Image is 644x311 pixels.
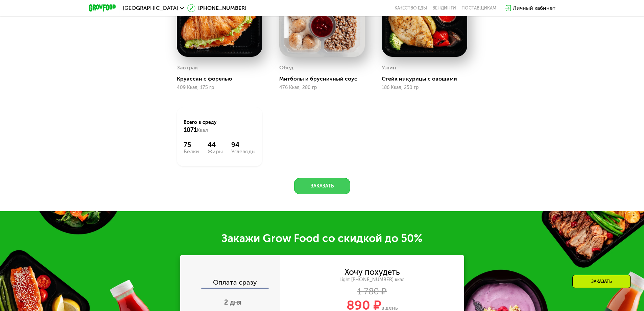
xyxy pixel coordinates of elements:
div: Ужин [382,63,396,73]
div: 476 Ккал, 280 гр [279,85,365,90]
span: 2 дня [224,298,242,306]
div: Круассан с форелью [177,75,268,82]
span: 1071 [184,126,197,134]
div: 75 [184,141,199,149]
div: 1 780 ₽ [280,288,464,295]
div: Жиры [208,149,223,154]
div: Углеводы [231,149,256,154]
span: в день [381,305,398,311]
span: Ккал [197,128,208,133]
div: Оплата сразу [181,279,280,288]
div: 409 Ккал, 175 гр [177,85,262,90]
a: Качество еды [395,5,427,11]
a: Вендинги [432,5,456,11]
div: Белки [184,149,199,154]
div: Обед [279,63,293,73]
div: поставщикам [461,5,496,11]
div: Хочу похудеть [344,268,400,276]
div: Личный кабинет [513,4,555,12]
div: Стейк из курицы с овощами [382,75,473,82]
button: Заказать [294,178,350,194]
span: [GEOGRAPHIC_DATA] [123,5,178,11]
div: Light [PHONE_NUMBER] ккал [280,277,464,283]
div: 94 [231,141,256,149]
a: [PHONE_NUMBER] [187,4,246,12]
div: Всего в среду [184,119,256,134]
div: 186 Ккал, 250 гр [382,85,467,90]
div: Заказать [572,275,631,288]
div: 44 [208,141,223,149]
div: Митболы и брусничный соус [279,75,370,82]
div: Завтрак [177,63,198,73]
